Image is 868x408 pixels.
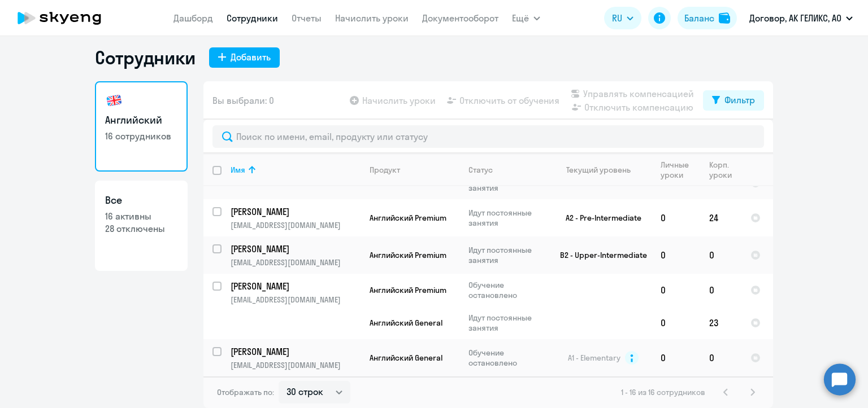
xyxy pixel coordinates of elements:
td: 0 [652,274,700,306]
p: [EMAIL_ADDRESS][DOMAIN_NAME] [231,360,360,370]
p: [PERSON_NAME] [231,205,358,218]
span: RU [612,11,622,25]
span: Английский General [370,353,442,363]
div: Текущий уровень [566,165,631,175]
span: A1 - Elementary [568,353,620,363]
button: Балансbalance [678,7,737,29]
h1: Сотрудники [95,46,196,69]
p: Обучение остановлено [468,348,546,368]
button: Добавить [209,47,280,68]
p: 16 сотрудников [105,130,177,142]
p: 28 отключены [105,222,177,235]
p: [EMAIL_ADDRESS][DOMAIN_NAME] [231,257,360,267]
p: Обучение остановлено [468,280,546,300]
p: Идут постоянные занятия [468,208,546,228]
a: Все16 активны28 отключены [95,181,188,271]
td: A2 - Pre-Intermediate [546,199,652,236]
h3: Все [105,193,177,208]
div: Продукт [370,165,400,175]
a: [PERSON_NAME] [231,243,360,255]
p: [PERSON_NAME] [231,280,358,292]
p: [PERSON_NAME] [231,345,358,358]
a: [PERSON_NAME] [231,280,360,292]
div: Имя [231,165,245,175]
div: Личные уроки [661,160,700,180]
td: 0 [700,339,741,376]
td: 0 [652,339,700,376]
div: Добавить [231,50,271,64]
p: [PERSON_NAME] [231,243,358,255]
span: Английский Premium [370,250,446,260]
td: 0 [652,236,700,274]
td: 23 [700,306,741,339]
div: Статус [468,165,493,175]
img: balance [719,12,730,24]
span: Вы выбрали: 0 [212,94,274,107]
a: Отчеты [292,12,322,24]
button: Фильтр [703,90,764,111]
span: Английский Premium [370,285,446,295]
span: Английский Premium [370,213,446,223]
div: Баланс [684,11,714,25]
a: Сотрудники [227,12,278,24]
input: Поиск по имени, email, продукту или статусу [212,125,764,148]
p: 16 активны [105,210,177,222]
div: Корп. уроки [709,160,741,180]
a: [PERSON_NAME] [231,345,360,358]
div: Имя [231,165,360,175]
span: Ещё [512,11,529,25]
a: Дашборд [173,12,213,24]
div: Фильтр [724,93,755,107]
button: Ещё [512,7,540,29]
p: Договор, АК ГЕЛИКС, АО [749,11,841,25]
p: Идут постоянные занятия [468,245,546,265]
p: [EMAIL_ADDRESS][DOMAIN_NAME] [231,295,360,305]
img: english [105,91,123,109]
td: 0 [652,199,700,236]
a: [PERSON_NAME] [231,205,360,218]
a: Документооборот [422,12,498,24]
td: 0 [700,274,741,306]
a: Начислить уроки [335,12,409,24]
button: Договор, АК ГЕЛИКС, АО [744,5,858,32]
td: 0 [700,236,741,274]
h3: Английский [105,113,177,128]
td: 24 [700,199,741,236]
span: Английский General [370,318,442,328]
span: Отображать по: [217,387,274,397]
a: Английский16 сотрудников [95,81,188,172]
p: [EMAIL_ADDRESS][DOMAIN_NAME] [231,220,360,230]
div: Текущий уровень [555,165,651,175]
td: 0 [652,306,700,339]
td: B2 - Upper-Intermediate [546,236,652,274]
span: 1 - 16 из 16 сотрудников [621,387,705,397]
button: RU [604,7,641,29]
p: Идут постоянные занятия [468,313,546,333]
